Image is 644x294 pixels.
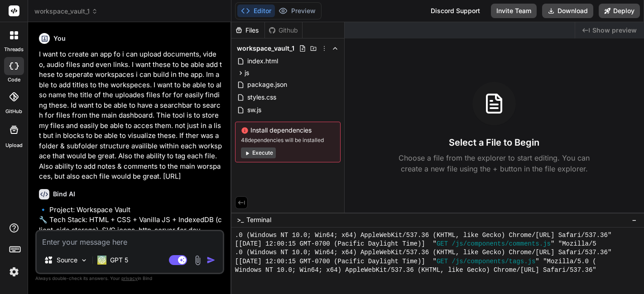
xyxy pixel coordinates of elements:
button: Preview [275,5,319,17]
span: .0 (Windows NT 10.0; Win64; x64) AppleWebKit/537.36 (KHTML, like Gecko) Chrome/[URL] Safari/537.36" [235,231,612,240]
button: Invite Team [491,4,537,18]
p: Source [57,256,77,265]
p: Choose a file from the explorer to start editing. You can create a new file using the + button in... [393,152,596,174]
span: js [245,68,249,77]
label: GitHub [5,108,22,115]
h3: Select a File to Begin [449,136,539,149]
img: settings [6,264,22,280]
span: privacy [121,275,138,281]
span: package.json [246,79,288,90]
span: workspace_vault_1 [34,7,98,16]
img: attachment [192,255,203,266]
span: 48 dependencies will be installed [241,137,335,144]
span: " "Mozilla/5.0 ( [535,257,596,266]
button: Deploy [599,4,640,18]
span: Show preview [592,26,637,35]
button: − [630,213,639,227]
div: Files [231,26,264,35]
button: Execute [241,147,276,158]
img: icon [207,256,216,265]
button: Editor [237,5,275,17]
label: threads [4,46,24,53]
span: GET [437,240,448,248]
span: − [632,215,637,224]
img: Pick Models [80,256,88,264]
span: index.html [246,56,279,66]
span: /js/components/tags.js [452,257,536,266]
div: Github [265,26,302,35]
span: " "Mozilla/5 [551,240,596,248]
label: code [8,76,20,84]
span: GET [437,257,448,266]
span: styles.css [246,92,277,103]
div: Discord Support [425,4,485,18]
span: Windows NT 10.0; Win64; x64) AppleWebKit/537.36 (KHTML, like Gecko) Chrome/[URL] Safari/537.36" [235,266,596,275]
span: sw.js [246,104,262,115]
img: GPT 5 [97,256,106,265]
span: workspace_vault_1 [237,44,294,53]
p: I want to create an app fo i can upload documents, video, audio files and even links. I want thes... [39,49,222,182]
p: 🔹 Project: Workspace Vault 🔧 Tech Stack: HTML + CSS + Vanilla JS + IndexedDB (client-side storage... [39,205,222,246]
label: Upload [5,142,23,149]
p: Always double-check its answers. Your in Bind [35,274,224,283]
button: Download [542,4,593,18]
span: [[DATE] 12:00:15 GMT-0700 (Pacific Daylight Time)] " [235,257,437,266]
span: Terminal [246,215,271,224]
span: .0 (Windows NT 10.0; Win64; x64) AppleWebKit/537.36 (KHTML, like Gecko) Chrome/[URL] Safari/537.36" [235,248,612,257]
span: /js/components/comments.js [452,240,551,248]
span: [[DATE] 12:00:15 GMT-0700 (Pacific Daylight Time)] " [235,240,437,248]
span: >_ [237,215,244,224]
p: GPT 5 [110,256,128,265]
span: Install dependencies [241,126,335,135]
h6: You [53,34,66,43]
h6: Bind AI [53,190,75,199]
